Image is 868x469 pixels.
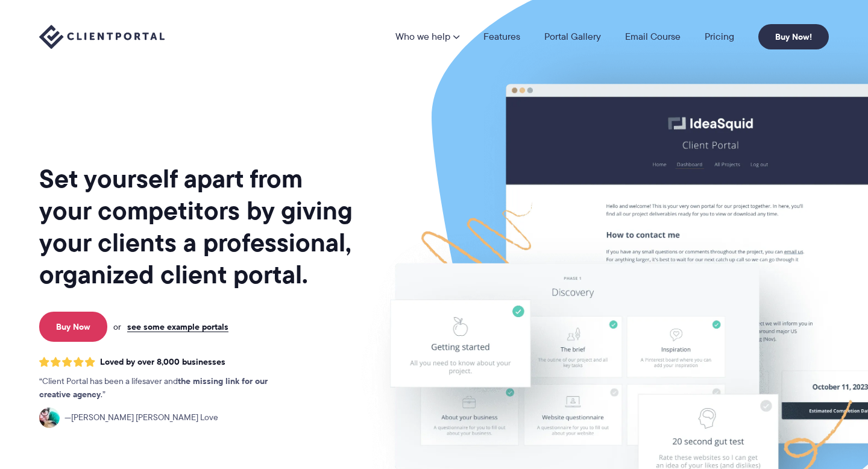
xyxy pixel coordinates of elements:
a: Buy Now! [758,24,829,49]
p: Client Portal has been a lifesaver and . [39,375,292,401]
a: Who we help [395,32,459,42]
a: Pricing [705,32,734,42]
h1: Set yourself apart from your competitors by giving your clients a professional, organized client ... [39,163,355,291]
a: Buy Now [39,312,107,342]
span: or [113,321,121,332]
span: Loved by over 8,000 businesses [100,357,225,367]
span: [PERSON_NAME] [PERSON_NAME] Love [64,411,218,424]
strong: the missing link for our creative agency [39,374,268,401]
a: Email Course [625,32,681,42]
a: Portal Gallery [544,32,601,42]
a: see some example portals [127,321,228,332]
a: Features [483,32,520,42]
